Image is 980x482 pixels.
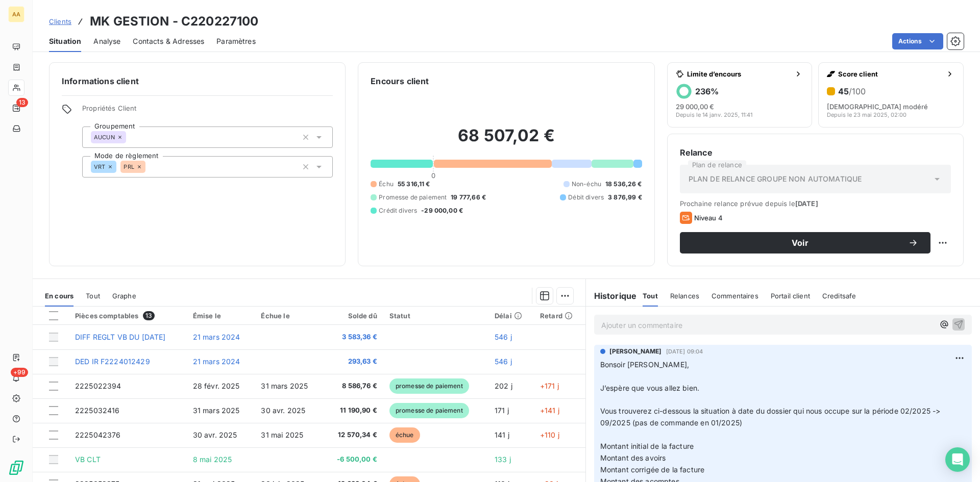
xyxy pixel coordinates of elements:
span: Analyse [93,36,120,46]
span: DIFF REGLT VB DU [DATE] [75,333,165,341]
span: Score client [838,70,942,78]
span: 31 mai 2025 [261,430,303,439]
span: Voir [692,239,908,247]
span: PLAN DE RELANCE GROUPE NON AUTOMATIQUE [689,174,862,184]
input: Ajouter une valeur [126,133,134,142]
span: 12 570,34 € [329,430,377,440]
div: Pièces comptables [75,311,181,320]
span: 11 190,90 € [329,405,377,416]
span: 31 mars 2025 [261,382,308,390]
span: Non-échu [572,180,601,189]
span: 30 avr. 2025 [261,406,305,415]
div: Émise le [193,312,249,320]
span: DED IR F2224012429 [75,357,150,366]
button: Voir [680,232,930,253]
span: 2225022394 [75,382,121,390]
span: 3 876,99 € [608,193,642,202]
span: Échu [379,180,394,189]
span: 293,63 € [329,357,377,367]
span: échue [389,427,420,443]
span: 3 583,36 € [329,332,377,342]
span: 55 316,11 € [398,180,430,189]
span: Prochaine relance prévue depuis le [680,199,951,208]
span: Paramètres [216,36,256,46]
span: En cours [45,292,73,300]
span: Clients [49,17,71,26]
span: PRL [124,164,134,170]
h6: Informations client [62,75,333,87]
span: Niveau 4 [694,214,723,222]
div: Échue le [261,312,316,320]
span: Propriétés Client [82,104,333,118]
span: 0 [431,171,435,180]
div: Statut [389,312,482,320]
input: Ajouter une valeur [145,162,154,171]
span: Commentaires [712,292,758,300]
span: -29 000,00 € [421,206,463,215]
span: +99 [11,368,28,377]
span: 2225042376 [75,430,121,439]
span: 28 févr. 2025 [193,382,240,390]
div: Retard [540,312,579,320]
a: Clients [49,16,71,27]
span: 13 [16,98,28,107]
span: Limite d’encours [687,70,791,78]
span: 30 avr. 2025 [193,430,237,439]
span: 141 j [495,430,509,439]
h6: Encours client [371,75,429,87]
span: Portail client [771,292,810,300]
span: promesse de paiement [389,378,469,394]
span: /100 [849,86,866,96]
span: 21 mars 2024 [193,333,240,341]
span: 31 mars 2025 [193,406,240,415]
span: Creditsafe [822,292,856,300]
span: AUCUN [94,134,115,140]
button: Actions [892,33,943,49]
button: Limite d’encours236%29 000,00 €Depuis le 14 janv. 2025, 11:41 [667,62,813,128]
img: Logo LeanPay [8,460,24,476]
h6: 236 % [695,86,719,96]
span: 18 536,26 € [605,180,642,189]
span: promesse de paiement [389,403,469,418]
span: 13 [143,311,155,320]
div: AA [8,6,24,22]
span: Tout [643,292,658,300]
span: 8 mai 2025 [193,455,232,464]
span: Graphe [112,292,136,300]
span: +171 j [540,382,559,390]
span: 133 j [495,455,511,464]
span: 8 586,76 € [329,381,377,391]
div: Solde dû [329,312,377,320]
span: 2225032416 [75,406,120,415]
h6: Relance [680,146,951,159]
span: Débit divers [568,193,604,202]
span: [DATE] [795,199,818,208]
span: [DEMOGRAPHIC_DATA] modéré [827,103,928,111]
span: Situation [49,36,81,46]
span: VRT [94,164,105,170]
span: +141 j [540,406,559,415]
span: Depuis le 23 mai 2025, 02:00 [827,112,906,118]
span: 29 000,00 € [676,103,714,111]
span: -6 500,00 € [329,454,377,465]
h6: 45 [838,86,866,96]
span: [DATE] 09:04 [666,348,703,354]
h3: MK GESTION - C220227100 [90,12,258,31]
span: Tout [86,292,100,300]
span: Relances [670,292,699,300]
span: 19 777,66 € [451,193,486,202]
span: 546 j [495,357,512,366]
span: Promesse de paiement [379,193,447,202]
span: Crédit divers [379,206,417,215]
span: [PERSON_NAME] [609,347,662,356]
h6: Historique [586,290,637,302]
span: Contacts & Adresses [133,36,204,46]
h2: 68 507,02 € [371,125,642,156]
span: 546 j [495,333,512,341]
div: Open Intercom Messenger [945,447,970,472]
span: 202 j [495,382,512,390]
span: 171 j [495,406,509,415]
div: Délai [495,312,528,320]
span: 21 mars 2024 [193,357,240,366]
span: VB CLT [75,455,101,464]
